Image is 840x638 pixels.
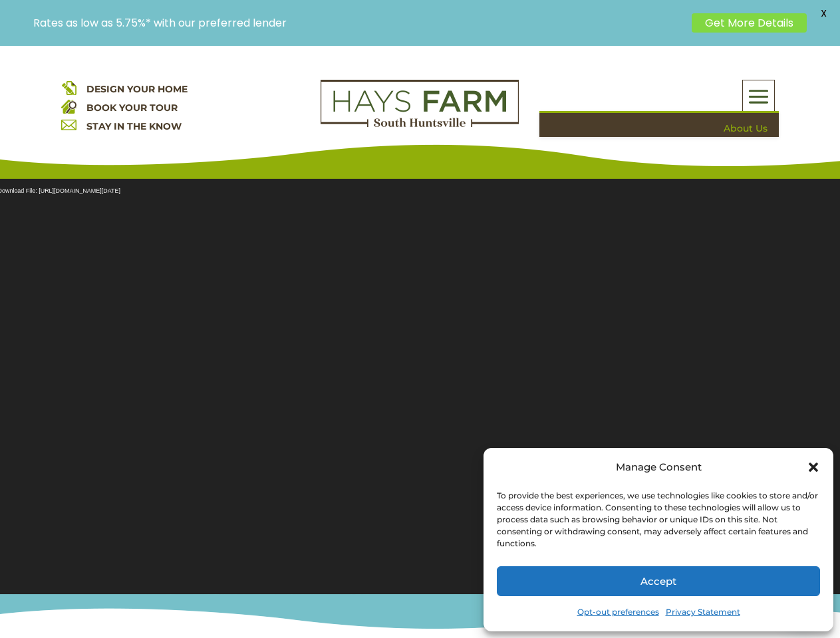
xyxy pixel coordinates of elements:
[61,98,76,114] img: book your home tour
[497,490,819,550] div: To provide the best experiences, we use technologies like cookies to store and/or access device i...
[86,83,188,95] a: DESIGN YOUR HOME
[86,102,178,114] a: BOOK YOUR TOUR
[577,603,659,621] a: Opt-out preferences
[33,17,685,29] p: Rates as low as 5.75%* with our preferred lender
[321,118,519,130] a: hays farm homes huntsville development
[321,80,519,128] img: Logo
[61,80,76,95] img: design your home
[549,113,779,144] a: About Us
[807,461,820,474] div: Close dialog
[616,458,702,477] div: Manage Consent
[86,120,182,132] a: STAY IN THE KNOW
[497,566,820,596] button: Accept
[692,13,807,33] a: Get More Details
[666,603,740,621] a: Privacy Statement
[813,3,833,23] span: X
